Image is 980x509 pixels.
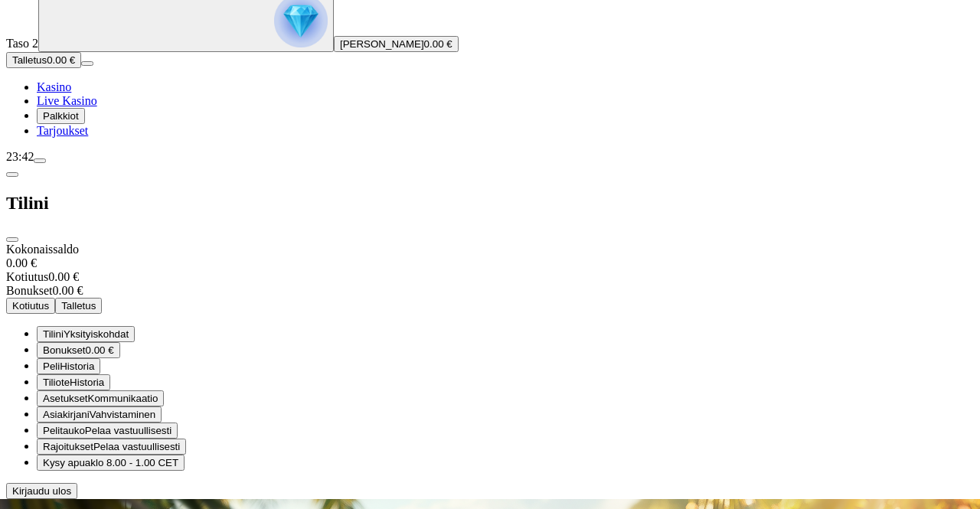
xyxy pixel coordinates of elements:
[6,243,974,270] div: Kokonaissaldo
[12,300,49,312] span: Kotiutus
[37,108,85,124] button: reward iconPalkkiot
[90,457,178,468] span: klo 8.00 - 1.00 CET
[37,94,97,107] a: poker-chip iconLive Kasino
[37,374,110,390] button: transactions iconTilioteHistoria
[37,326,135,342] button: user-circle iconTiliniYksityiskohdat
[43,344,86,356] span: Bonukset
[43,328,64,340] span: Tilini
[6,270,48,283] span: Kotiutus
[37,80,71,93] span: Kasino
[6,284,974,298] div: 0.00 €
[6,298,55,314] button: Kotiutus
[334,36,459,52] button: [PERSON_NAME]0.00 €
[37,342,120,358] button: smiley iconBonukset0.00 €
[43,409,90,420] span: Asiakirjani
[424,38,452,50] span: 0.00 €
[43,110,79,122] span: Palkkiot
[47,54,75,66] span: 0.00 €
[90,409,155,420] span: Vahvistaminen
[6,237,18,242] button: close
[6,37,38,50] span: Taso 2
[37,124,88,137] span: Tarjoukset
[37,455,185,471] button: headphones iconKysy apuaklo 8.00 - 1.00 CET
[61,300,96,312] span: Talletus
[6,193,974,214] h2: Tilini
[6,172,18,177] button: chevron-left icon
[37,390,164,406] button: toggle iconAsetuksetKommunikaatio
[70,377,104,388] span: Historia
[6,52,81,68] button: Talletusplus icon0.00 €
[37,439,186,455] button: limits iconRajoituksetPelaa vastuullisesti
[64,328,129,340] span: Yksityiskohdat
[43,441,93,452] span: Rajoitukset
[37,358,100,374] button: history iconPeliHistoria
[12,54,47,66] span: Talletus
[34,158,46,163] button: menu
[60,361,94,372] span: Historia
[86,344,114,356] span: 0.00 €
[43,377,70,388] span: Tiliote
[6,284,52,297] span: Bonukset
[340,38,424,50] span: [PERSON_NAME]
[37,94,97,107] span: Live Kasino
[43,361,60,372] span: Peli
[37,80,71,93] a: diamond iconKasino
[85,425,171,436] span: Pelaa vastuullisesti
[37,406,162,423] button: document iconAsiakirjaniVahvistaminen
[6,150,34,163] span: 23:42
[81,61,93,66] button: menu
[37,124,88,137] a: gift-inverted iconTarjoukset
[43,457,90,468] span: Kysy apua
[12,485,71,497] span: Kirjaudu ulos
[43,425,85,436] span: Pelitauko
[6,270,974,284] div: 0.00 €
[6,483,77,499] button: Kirjaudu ulos
[43,393,88,404] span: Asetukset
[37,423,178,439] button: clock iconPelitaukoPelaa vastuullisesti
[55,298,102,314] button: Talletus
[6,256,974,270] div: 0.00 €
[93,441,180,452] span: Pelaa vastuullisesti
[88,393,158,404] span: Kommunikaatio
